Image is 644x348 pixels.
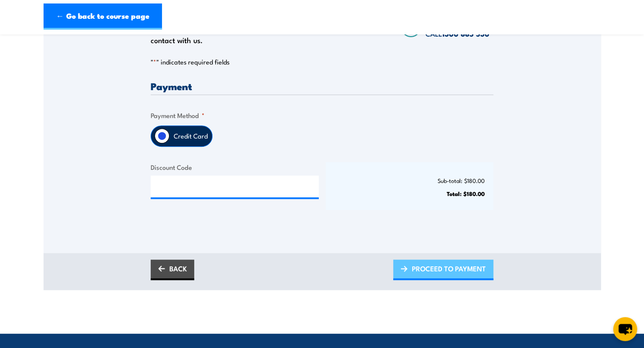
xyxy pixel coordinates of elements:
label: Discount Code [151,162,319,172]
button: chat-button [613,317,637,341]
span: PROCEED TO PAYMENT [412,257,486,280]
legend: Payment Method [151,110,205,120]
a: ← Go back to course page [44,3,162,30]
p: " " indicates required fields [151,57,493,66]
label: Credit Card [169,126,212,146]
h3: Payment [151,81,493,91]
p: Sub-total: $180.00 [334,177,485,184]
a: PROCEED TO PAYMENT [393,260,493,280]
strong: Total: $180.00 [447,189,485,198]
a: BACK [151,260,194,280]
span: Speak to a specialist CALL [425,15,493,39]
